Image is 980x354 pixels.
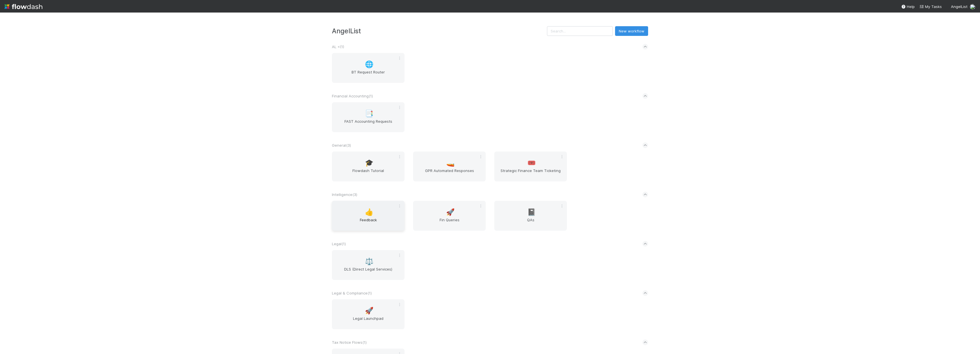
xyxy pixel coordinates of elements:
span: Legal ( 1 ) [332,242,346,246]
input: Search... [547,26,613,36]
div: Help [901,4,915,9]
img: logo-inverted-e16ddd16eac7371096b0.svg [5,2,42,11]
img: avatar_aa7ab74a-187c-45c7-a773-642a19062ec3.png [970,4,975,10]
a: 🚤GPR Automated Responses [413,152,486,181]
span: 📓 [527,208,536,216]
a: My Tasks [919,4,942,9]
span: General ( 3 ) [332,143,351,148]
a: 🎟️Strategic Finance Team Ticketing [494,152,567,181]
a: 🌐BT Request Router [332,53,405,83]
span: Intelligence ( 3 ) [332,192,357,197]
a: 📑FAST Accounting Requests [332,102,405,132]
a: 🚀Fin Queries [413,201,486,231]
span: 👍 [365,208,373,216]
span: DLS (Direct Legal Services) [334,266,402,278]
span: Financial Accounting ( 1 ) [332,94,373,98]
span: 🌐 [365,61,373,68]
span: BT Request Router [334,69,402,81]
span: GPR Automated Responses [415,168,483,179]
button: New workflow [615,26,648,36]
a: ⚖️DLS (Direct Legal Services) [332,250,405,280]
span: 🎟️ [527,159,536,167]
a: 📓QAs [494,201,567,231]
span: QAs [497,217,565,228]
span: FAST Accounting Requests [334,118,402,130]
span: Flowdash Tutorial [334,168,402,179]
a: 🎓Flowdash Tutorial [332,152,405,181]
a: 🚀Legal Launchpad [332,299,405,329]
span: Fin Queries [415,217,483,228]
span: 🚀 [365,307,373,314]
span: Strategic Finance Team Ticketing [497,168,565,179]
span: 📑 [365,110,373,117]
span: ⚖️ [365,258,373,265]
span: Feedback [334,217,402,228]
a: 👍Feedback [332,201,405,231]
span: 🎓 [365,159,373,167]
span: 🚀 [446,208,455,216]
h3: AngelList [332,27,547,35]
span: Legal & Compliance ( 1 ) [332,291,372,295]
span: My Tasks [919,4,942,9]
span: AngelList [951,4,967,9]
span: 🚤 [446,159,455,167]
span: Legal Launchpad [334,316,402,327]
span: Tax Notice Flows ( 1 ) [332,340,367,345]
span: AL < ( 1 ) [332,44,344,49]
